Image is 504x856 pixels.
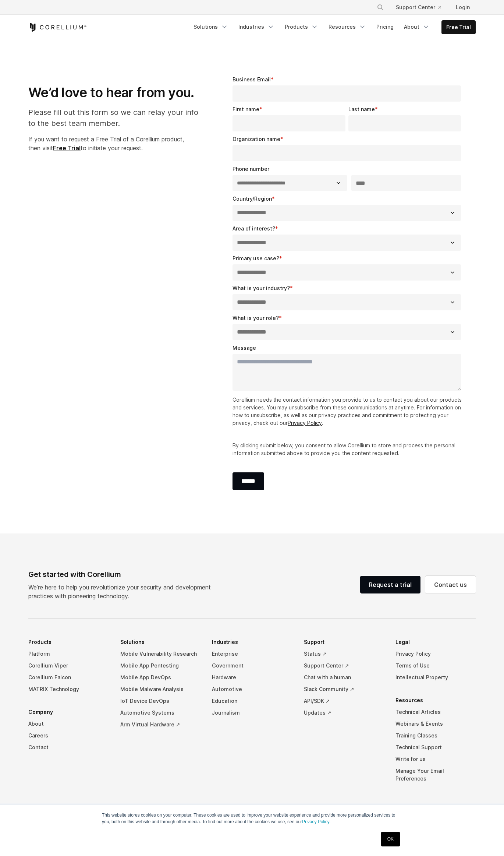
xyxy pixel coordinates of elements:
a: Status ↗ [304,648,384,660]
a: Government [212,660,292,672]
a: API/SDK ↗ [304,695,384,707]
p: If you want to request a Free Trial of a Corellium product, then visit to initiate your request. [28,135,206,152]
a: Updates ↗ [304,707,384,719]
span: What is your industry? [233,285,290,291]
a: Slack Community ↗ [304,683,384,695]
span: Primary use case? [233,255,279,261]
h1: We’d love to hear from you. [28,84,206,101]
a: Hardware [212,672,292,683]
a: Arm Virtual Hardware ↗ [120,719,200,730]
a: Write for us [395,753,476,765]
a: Privacy Policy. [302,819,330,824]
p: By clicking submit below, you consent to allow Corellium to store and process the personal inform... [233,441,464,457]
a: Chat with a human [304,672,384,683]
a: Contact [28,741,109,753]
span: Message [233,345,256,351]
a: Mobile App Pentesting [120,660,200,672]
a: Webinars & Events [395,718,476,730]
a: Privacy Policy [288,420,322,426]
span: Phone number [233,166,269,172]
a: OK [381,832,400,846]
p: This website stores cookies on your computer. These cookies are used to improve your website expe... [102,812,402,825]
a: Corellium Falcon [28,672,109,683]
span: Last name [348,106,375,112]
a: Resources [324,20,370,34]
a: Technical Articles [395,706,476,718]
a: Corellium Viper [28,660,109,672]
a: Corellium Home [28,23,87,32]
span: Area of interest? [233,225,275,232]
a: Careers [28,730,109,741]
a: Pricing [372,20,398,34]
a: Free Trial [53,144,81,152]
a: Support Center ↗ [304,660,384,672]
span: First name [233,106,259,112]
a: Training Classes [395,730,476,741]
a: Automotive Systems [120,707,200,719]
a: Journalism [212,707,292,719]
span: Country/Region [233,195,272,202]
a: Platform [28,648,109,660]
a: Mobile Vulnerability Research [120,648,200,660]
a: Contact us [425,576,476,593]
span: Organization name [233,136,280,142]
a: Privacy Policy [395,648,476,660]
a: Manage Your Email Preferences [395,765,476,785]
div: Navigation Menu [189,20,476,34]
a: Request a trial [360,576,420,593]
a: About [400,20,434,34]
a: About [28,718,109,730]
span: What is your role? [233,315,279,321]
a: Products [280,20,323,34]
div: Navigation Menu [28,636,476,796]
button: Search [374,1,387,14]
a: Intellectual Property [395,672,476,683]
a: Mobile Malware Analysis [120,683,200,695]
a: Solutions [189,20,233,34]
span: Business Email [233,76,271,82]
div: Get started with Corellium [28,569,217,580]
a: MATRIX Technology [28,683,109,695]
a: Support Center [390,1,447,14]
a: Technical Support [395,741,476,753]
a: Automotive [212,683,292,695]
a: Industries [234,20,279,34]
p: We’re here to help you revolutionize your security and development practices with pioneering tech... [28,583,217,600]
div: Navigation Menu [368,1,476,14]
a: Free Trial [442,21,475,34]
a: Login [450,1,476,14]
a: Education [212,695,292,707]
a: Mobile App DevOps [120,672,200,683]
a: IoT Device DevOps [120,695,200,707]
a: Terms of Use [395,660,476,672]
a: Enterprise [212,648,292,660]
p: Corellium needs the contact information you provide to us to contact you about our products and s... [233,396,464,427]
p: Please fill out this form so we can relay your info to the best team member. [28,107,206,129]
